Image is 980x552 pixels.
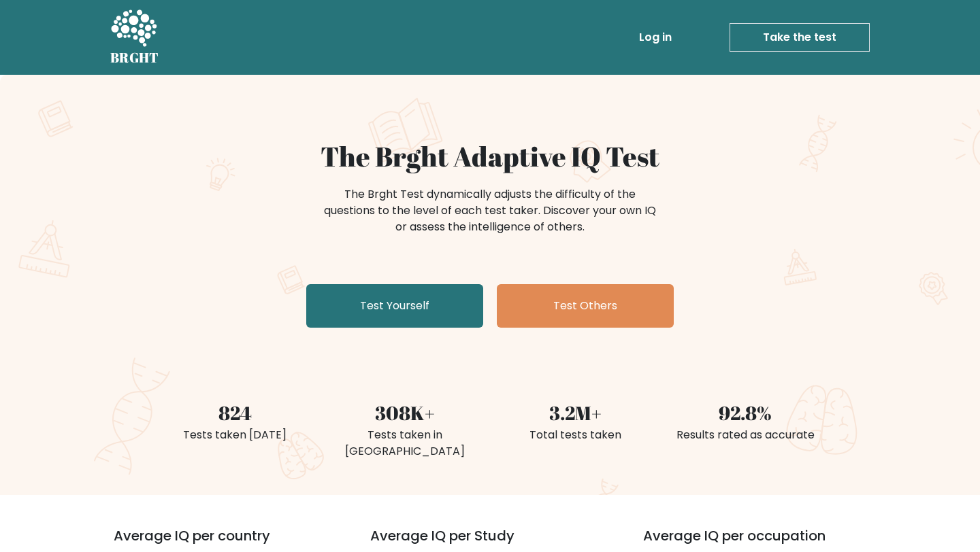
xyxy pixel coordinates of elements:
h5: BRGHT [110,50,159,66]
a: Log in [634,24,677,51]
div: The Brght Test dynamically adjusts the difficulty of the questions to the level of each test take... [320,186,660,235]
div: Results rated as accurate [668,427,822,443]
div: 3.2M+ [498,398,652,427]
a: BRGHT [110,5,159,69]
a: Test Others [497,284,674,328]
a: Test Yourself [306,284,483,328]
div: 308K+ [328,398,482,427]
h1: The Brght Adaptive IQ Test [158,140,822,173]
div: Tests taken in [GEOGRAPHIC_DATA] [328,427,482,460]
a: Take the test [730,23,870,52]
div: Total tests taken [498,427,652,443]
div: 824 [158,398,312,427]
div: Tests taken [DATE] [158,427,312,443]
div: 92.8% [668,398,822,427]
